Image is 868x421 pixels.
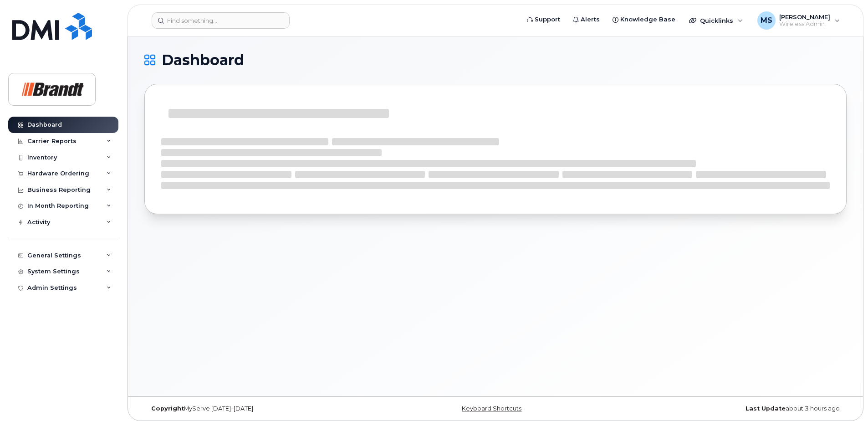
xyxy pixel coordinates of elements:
[162,53,244,67] span: Dashboard
[613,405,847,412] div: about 3 hours ago
[144,405,378,412] div: MyServe [DATE]–[DATE]
[151,405,184,412] strong: Copyright
[462,405,521,412] a: Keyboard Shortcuts
[745,405,786,412] strong: Last Update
